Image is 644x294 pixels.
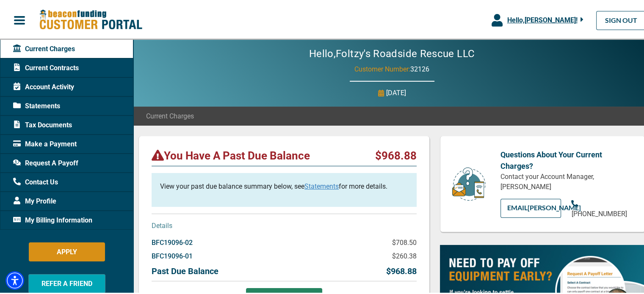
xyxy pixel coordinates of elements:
span: Account Activity [13,81,74,91]
p: Details [152,220,417,230]
p: BFC19096-01 [152,250,193,260]
p: Contact your Account Manager, [PERSON_NAME] [500,170,632,191]
p: You Have A Past Due Balance [152,148,310,161]
div: Accessibility Menu [6,270,24,289]
h2: Hello, Foltzy's Roadside Rescue LLC [284,47,500,59]
p: $260.38 [392,250,417,260]
span: 32126 [410,64,429,72]
a: Statements [304,181,339,189]
img: Beacon Funding Customer Portal Logo [39,8,142,30]
span: Current Charges [146,110,194,120]
span: [PHONE_NUMBER] [571,209,627,217]
p: Questions About Your Current Charges? [500,148,632,170]
p: View your past due balance summary below, see for more details. [160,180,408,190]
span: My Profile [13,195,56,205]
p: $968.88 [386,264,417,276]
span: Current Contracts [13,62,79,72]
p: BFC19096-02 [152,236,193,247]
p: [DATE] [386,87,406,97]
button: REFER A FRIEND [28,273,105,292]
p: $708.50 [392,236,417,247]
p: $968.88 [375,148,417,161]
span: Tax Documents [13,119,72,129]
span: Current Charges [13,43,75,53]
a: EMAIL[PERSON_NAME] [500,198,561,217]
span: Make a Payment [13,138,77,148]
span: Hello, [PERSON_NAME] ! [507,15,577,23]
button: APPLY [29,241,105,260]
p: Past Due Balance [152,264,218,276]
img: customer-service.png [450,165,488,201]
a: [PHONE_NUMBER] [571,198,632,218]
span: Contact Us [13,176,58,186]
span: Customer Number: [354,64,410,72]
span: Statements [13,100,60,110]
span: Request A Payoff [13,157,78,167]
span: My Billing Information [13,214,92,224]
